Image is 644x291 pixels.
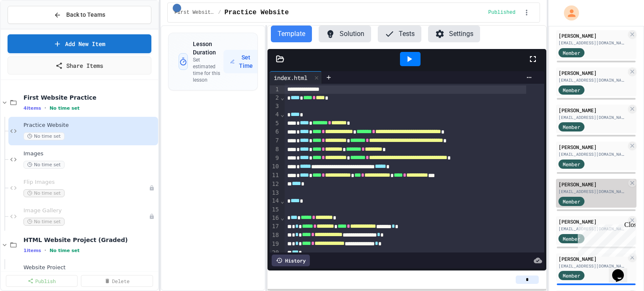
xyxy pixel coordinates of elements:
div: [PERSON_NAME] [558,32,626,39]
a: Publish [6,275,78,287]
span: First Website Practice [174,9,215,16]
div: 2 [270,94,280,103]
h3: Lesson Duration [193,40,223,57]
span: Member [563,198,580,205]
div: [EMAIL_ADDRESS][DOMAIN_NAME] [558,151,626,157]
span: Member [563,160,580,168]
div: [EMAIL_ADDRESS][DOMAIN_NAME] [558,77,626,83]
button: Settings [428,26,480,42]
span: No time set [23,161,65,169]
span: Flip Images [23,179,149,186]
div: [EMAIL_ADDRESS][DOMAIN_NAME] [558,188,626,195]
div: 16 [270,214,280,223]
span: Member [563,272,580,279]
div: [PERSON_NAME] [558,255,626,263]
span: / [218,9,221,16]
div: My Account [555,3,581,23]
span: HTML Website Project (Graded) [23,236,156,244]
div: index.html [270,71,322,84]
div: [EMAIL_ADDRESS][DOMAIN_NAME] [558,114,626,121]
button: Template [271,26,312,42]
span: 1 items [23,248,41,253]
span: Member [563,123,580,131]
span: Practice Website [224,8,289,18]
span: • [44,247,46,254]
div: 4 [270,111,280,119]
span: Practice Website [23,122,156,129]
button: Back to Teams [8,6,151,24]
span: Member [563,86,580,94]
div: 19 [270,240,280,249]
span: First Website Practice [23,94,156,101]
div: Unpublished [149,185,155,191]
div: Chat with us now!Close [3,3,58,53]
div: 12 [270,180,280,189]
div: [PERSON_NAME] [558,218,626,225]
div: 18 [270,231,280,240]
div: index.html [270,73,312,82]
span: Images [23,150,156,157]
iframe: chat widget [574,221,636,257]
span: Fold line [280,198,284,204]
a: Share Items [8,57,151,75]
div: 7 [270,136,280,145]
span: Fold line [280,111,284,118]
span: No time set [23,189,65,197]
div: 3 [270,102,280,111]
span: Image Gallery [23,207,149,214]
div: 9 [270,154,280,163]
span: Back to Teams [66,10,105,19]
div: 10 [270,162,280,171]
span: No time set [23,218,65,226]
span: No time set [49,106,80,111]
div: [PERSON_NAME] [558,69,626,77]
span: No time set [49,248,80,253]
div: [EMAIL_ADDRESS][DOMAIN_NAME] [558,263,626,269]
div: 13 [270,189,280,197]
a: Add New Item [8,34,151,53]
a: Delete [81,275,153,287]
div: 5 [270,119,280,128]
div: Unpublished [149,214,155,219]
div: 6 [270,128,280,136]
span: Published [488,9,516,16]
div: 14 [270,197,280,206]
div: 20 [270,249,280,258]
div: History [272,255,310,266]
div: [EMAIL_ADDRESS][DOMAIN_NAME] [558,40,626,46]
div: [EMAIL_ADDRESS][DOMAIN_NAME] [558,226,626,232]
span: Fold line [280,214,284,221]
span: Member [563,235,580,242]
div: 11 [270,171,280,180]
div: [PERSON_NAME] [558,143,626,151]
p: Set estimated time for this lesson [193,57,223,83]
span: No time set [23,132,65,140]
button: Set Time [223,50,261,73]
div: [PERSON_NAME] [558,106,626,114]
iframe: chat widget [609,258,636,283]
span: Fold line [280,94,284,101]
span: • [44,105,46,111]
div: 8 [270,145,280,154]
span: 4 items [23,106,41,111]
div: Content is published and visible to students [488,9,519,16]
button: Solution [319,26,371,42]
span: Member [563,49,580,57]
div: 17 [270,222,280,231]
button: Tests [378,26,421,42]
div: 15 [270,206,280,214]
span: Website Project [23,264,156,271]
div: [PERSON_NAME] [558,180,626,188]
div: 1 [270,85,280,94]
